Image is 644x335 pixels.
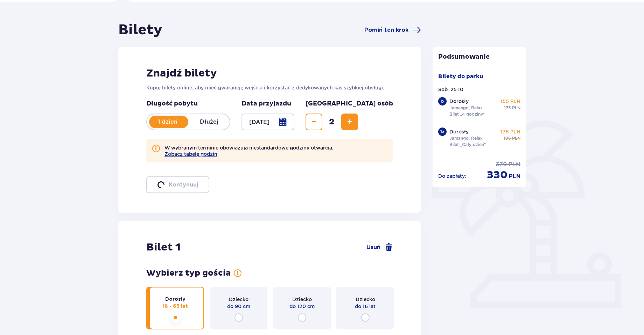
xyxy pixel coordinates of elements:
a: Pomiń ten krok [364,26,421,34]
p: Jamango, Relax [449,135,483,141]
span: do 90 cm [227,303,250,310]
span: 370 [496,161,507,168]
p: Dorosły [449,98,469,105]
p: Bilety do parku [438,73,483,80]
a: Usuń [366,243,393,252]
button: Zobacz tabelę godzin [164,151,217,157]
span: Pomiń ten krok [364,26,408,34]
span: 195 [504,135,511,141]
span: Usuń [366,243,380,251]
p: Do zapłaty : [438,173,466,180]
p: 175 PLN [500,128,520,135]
p: Sob. 25.10 [438,86,463,93]
div: 1 x [438,97,447,105]
span: do 120 cm [289,303,315,310]
p: Dłużej [188,118,230,126]
span: PLN [509,161,520,168]
button: Zmniejsz [306,114,322,130]
img: loader [157,181,165,189]
p: Dorosły [449,128,469,135]
p: 1 dzień [147,118,188,126]
h2: Znajdź bilety [146,67,393,80]
span: 2 [324,117,340,127]
span: do 16 lat [355,303,376,310]
span: 330 [487,168,507,182]
p: W wybranym terminie obowiązują niestandardowe godziny otwarcia. [164,144,334,157]
span: 175 [504,105,511,111]
button: Zwiększ [341,114,358,130]
h2: Bilet 1 [146,241,181,254]
p: [GEOGRAPHIC_DATA] osób [306,100,393,108]
h1: Bilety [118,21,162,39]
button: loaderKontynuuj [146,176,209,193]
span: PLN [512,105,520,111]
span: PLN [512,135,520,141]
span: Dziecko [356,296,375,303]
div: 1 x [438,128,447,136]
span: 18 - 65 lat [163,303,188,310]
p: Jamango, Relax [449,105,483,111]
p: Bilet „4 godziny” [449,111,485,117]
p: 155 PLN [500,98,520,105]
p: Data przyjazdu [241,100,291,108]
span: PLN [509,173,520,180]
h3: Wybierz typ gościa [146,268,231,278]
span: Dorosły [165,296,185,303]
p: Kupuj bilety online, aby mieć gwarancję wejścia i korzystać z dedykowanych kas szybkiej obsługi. [146,84,393,91]
p: Kontynuuj [169,181,198,189]
p: Bilet „Cały dzień” [449,141,486,148]
span: Dziecko [229,296,248,303]
p: Podsumowanie [433,53,526,61]
span: Dziecko [292,296,312,303]
p: Długość pobytu [146,100,230,108]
